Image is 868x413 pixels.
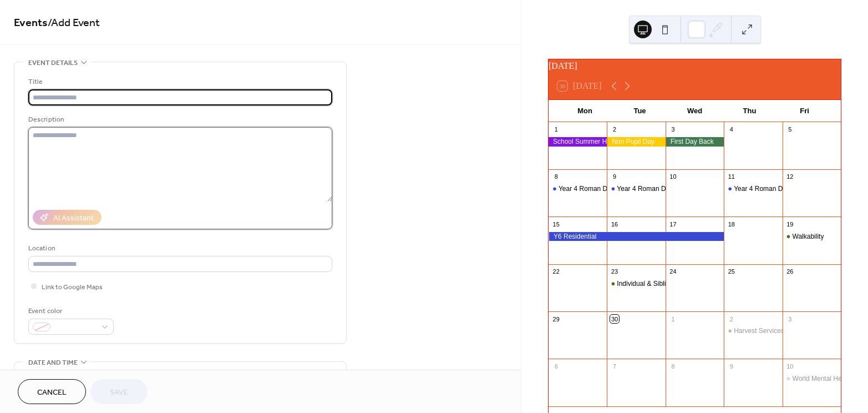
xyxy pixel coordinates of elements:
div: 5 [786,125,794,134]
div: Y6 Residential [549,232,724,241]
div: Wed [667,100,722,122]
div: 29 [552,315,560,323]
div: Title [28,76,330,88]
div: Tue [612,100,667,122]
div: 19 [786,220,794,228]
div: [DATE] [549,59,841,73]
div: Year 4 Roman Day - Oak Class [724,184,782,194]
div: 7 [610,362,618,370]
div: 11 [727,173,735,181]
div: 25 [727,268,735,276]
div: World Mental Health Day [793,374,866,384]
span: Event details [28,57,78,69]
div: Year 4 Roman Day - Hazel Class [549,184,607,194]
div: 15 [552,220,560,228]
div: Harvest Services [724,326,782,336]
div: 18 [727,220,735,228]
div: Harvest Services [734,326,784,336]
div: 12 [786,173,794,181]
div: 4 [727,125,735,134]
div: School Summer Holidays [549,137,607,147]
div: 6 [552,362,560,370]
div: Non Pupil Day [607,137,665,147]
div: Year 4 Roman Day - Maple Class [607,184,665,194]
div: 1 [552,125,560,134]
div: Description [28,114,330,125]
div: 10 [669,173,677,181]
div: 3 [786,315,794,323]
div: 30 [610,315,618,323]
div: Walkability [793,232,824,241]
a: Events [14,12,48,34]
span: Cancel [37,387,67,399]
span: / Add Event [48,12,100,34]
div: Individual & Sibling Photographs [617,279,713,289]
div: 1 [669,315,677,323]
div: 8 [669,362,677,370]
div: 16 [610,220,618,228]
button: Cancel [18,379,86,404]
div: 22 [552,268,560,276]
div: 10 [786,362,794,370]
div: Thu [722,100,777,122]
div: Event color [28,305,111,317]
div: Fri [777,100,832,122]
div: 8 [552,173,560,181]
div: Mon [557,100,612,122]
div: 2 [727,315,735,323]
div: 26 [786,268,794,276]
div: Individual & Sibling Photographs [607,279,665,289]
div: 24 [669,268,677,276]
div: Year 4 Roman Day - Maple Class [617,184,715,194]
div: 2 [610,125,618,134]
span: Link to Google Maps [42,281,103,293]
div: World Mental Health Day [783,374,841,384]
div: 23 [610,268,618,276]
div: 3 [669,125,677,134]
div: Walkability [783,232,841,241]
div: Location [28,243,330,254]
div: 9 [610,173,618,181]
div: Year 4 Roman Day - Oak Class [734,184,826,194]
div: 9 [727,362,735,370]
span: Date and time [28,357,78,369]
div: 17 [669,220,677,228]
div: First Day Back [666,137,724,147]
div: Year 4 Roman Day - [PERSON_NAME] Class [559,184,694,194]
